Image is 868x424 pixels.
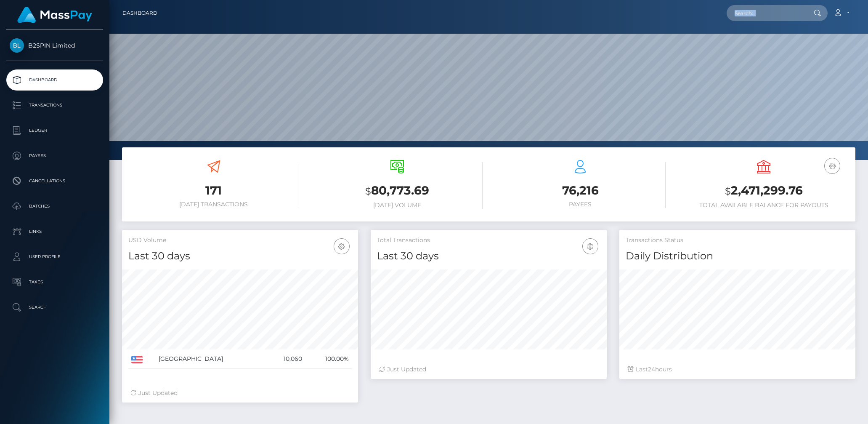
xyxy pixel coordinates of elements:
[6,246,103,267] a: User Profile
[10,38,24,53] img: B2SPIN Limited
[6,171,103,192] a: Cancellations
[128,182,299,199] h3: 171
[6,196,103,217] a: Batches
[626,236,849,245] h5: Transactions Status
[6,221,103,242] a: Links
[267,349,305,369] td: 10,060
[727,5,806,21] input: Search...
[128,249,352,264] h4: Last 30 days
[725,185,731,197] small: $
[128,236,352,245] h5: USD Volume
[678,182,849,200] h3: 2,471,299.76
[10,276,100,288] p: Taxes
[10,175,100,187] p: Cancellations
[6,69,103,91] a: Dashboard
[305,349,352,369] td: 100.00%
[6,120,103,141] a: Ledger
[626,249,849,264] h4: Daily Distribution
[312,202,483,209] h6: [DATE] Volume
[10,251,100,263] p: User Profile
[377,249,600,264] h4: Last 30 days
[6,145,103,166] a: Payees
[365,185,371,197] small: $
[312,182,483,200] h3: 80,773.69
[379,365,598,374] div: Just Updated
[10,301,100,314] p: Search
[10,225,100,238] p: Links
[10,200,100,213] p: Batches
[678,202,849,209] h6: Total Available Balance for Payouts
[6,95,103,116] a: Transactions
[10,99,100,112] p: Transactions
[156,349,267,369] td: [GEOGRAPHIC_DATA]
[128,201,299,208] h6: [DATE] Transactions
[17,7,92,23] img: MassPay Logo
[495,182,666,199] h3: 76,216
[10,124,100,137] p: Ledger
[6,272,103,293] a: Taxes
[648,365,655,373] span: 24
[377,236,600,245] h5: Total Transactions
[628,365,847,374] div: Last hours
[130,389,350,397] div: Just Updated
[10,149,100,162] p: Payees
[6,42,103,49] span: B2SPIN Limited
[122,4,157,22] a: Dashboard
[10,74,100,86] p: Dashboard
[131,356,143,363] img: US.png
[6,297,103,318] a: Search
[495,201,666,208] h6: Payees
